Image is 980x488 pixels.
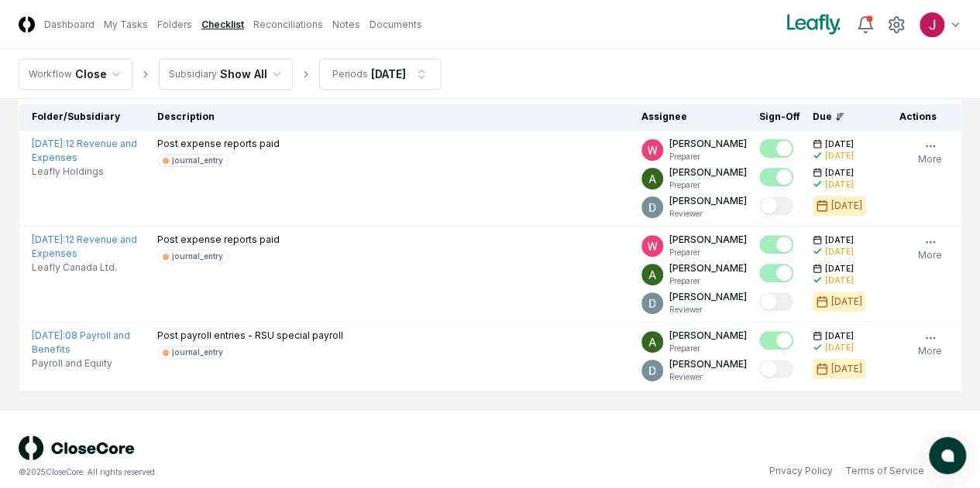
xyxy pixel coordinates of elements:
[32,329,65,341] span: [DATE] :
[157,329,343,343] p: Post payroll entries - RSU special payroll
[825,246,854,258] div: [DATE]
[759,168,793,186] button: Mark complete
[669,275,747,287] p: Preparer
[169,67,217,81] div: Subsidiary
[669,194,747,208] p: [PERSON_NAME]
[19,16,35,32] img: Logo
[319,59,441,90] button: Periods[DATE]
[887,110,949,124] div: Actions
[669,233,747,247] p: [PERSON_NAME]
[669,290,747,304] p: [PERSON_NAME]
[920,12,944,37] img: ACg8ocJfBSitaon9c985KWe3swqK2kElzkAv-sHk65QWxGQz4ldowg=s96-c
[641,331,663,353] img: ACg8ocKKg2129bkBZaX4SAoUQtxLaQ4j-f2PQjMuak4pDCyzCI-IvA=s96-c
[825,342,854,353] div: [DATE]
[157,137,280,151] p: Post expense reports paid
[929,437,966,474] button: atlas-launcher
[813,110,875,124] div: Due
[371,66,406,82] div: [DATE]
[332,67,368,81] div: Periods
[825,263,854,275] span: [DATE]
[641,139,663,161] img: ACg8ocIceHSWyQfagGvDoxhDyw_3B2kX-HJcUhl_gb0t8GGG-Ydwuw=s96-c
[635,104,753,131] th: Assignee
[825,138,854,150] span: [DATE]
[759,235,793,254] button: Mark complete
[641,264,663,285] img: ACg8ocKKg2129bkBZaX4SAoUQtxLaQ4j-f2PQjMuak4pDCyzCI-IvA=s96-c
[172,251,223,262] div: journal_entry
[19,466,490,478] div: © 2025 CloseCore. All rights reserved.
[669,261,747,275] p: [PERSON_NAME]
[32,357,112,370] span: Payroll and Equity
[825,179,854,190] div: [DATE]
[669,304,747,316] p: Reviewer
[915,137,945,169] button: More
[669,208,747,220] p: Reviewer
[151,104,635,131] th: Description
[32,329,130,355] a: [DATE]:08 Payroll and Benefits
[641,292,663,314] img: ACg8ocLeIi4Jlns6Fsr4lO0wQ1XJrFQvF4yUjbLrd1AsCAOmrfa1KQ=s96-c
[825,330,854,342] span: [DATE]
[669,343,747,354] p: Preparer
[104,18,148,32] a: My Tasks
[641,196,663,218] img: ACg8ocLeIi4Jlns6Fsr4lO0wQ1XJrFQvF4yUjbLrd1AsCAOmrfa1KQ=s96-c
[201,18,244,32] a: Checklist
[825,167,854,179] span: [DATE]
[332,18,360,32] a: Notes
[669,357,747,371] p: [PERSON_NAME]
[769,464,833,478] a: Privacy Policy
[669,166,747,179] p: [PERSON_NAME]
[669,137,747,151] p: [PERSON_NAME]
[19,59,441,90] nav: breadcrumb
[669,371,747,383] p: Reviewer
[19,104,151,131] th: Folder/Subsidiary
[825,275,854,286] div: [DATE]
[759,331,793,350] button: Mark complete
[831,362,862,376] div: [DATE]
[157,18,192,32] a: Folders
[759,196,793,215] button: Mark complete
[29,67,72,81] div: Workflow
[641,360,663,381] img: ACg8ocLeIi4Jlns6Fsr4lO0wQ1XJrFQvF4yUjbLrd1AsCAOmrfa1KQ=s96-c
[915,233,945,265] button: More
[32,261,117,275] span: Leafly Canada Ltd.
[157,233,280,247] p: Post expense reports paid
[783,12,844,37] img: Leafly logo
[759,264,793,282] button: Mark complete
[831,295,862,309] div: [DATE]
[32,138,65,149] span: [DATE] :
[32,234,137,259] a: [DATE]:12 Revenue and Expenses
[641,168,663,189] img: ACg8ocKKg2129bkBZaX4SAoUQtxLaQ4j-f2PQjMuak4pDCyzCI-IvA=s96-c
[253,18,323,32] a: Reconciliations
[44,18,95,32] a: Dashboard
[669,151,747,162] p: Preparer
[32,138,137,163] a: [DATE]:12 Revenue and Expenses
[370,18,422,32] a: Documents
[669,247,747,258] p: Preparer
[172,346,223,358] div: journal_entry
[845,464,924,478] a: Terms of Service
[172,155,223,166] div: journal_entry
[915,329,945,361] button: More
[19,435,135,460] img: logo
[825,150,854,162] div: [DATE]
[831,199,862,213] div: [DATE]
[32,234,65,245] span: [DATE] :
[759,292,793,311] button: Mark complete
[753,104,806,131] th: Sign-Off
[759,360,793,378] button: Mark complete
[825,234,854,246] span: [DATE]
[641,235,663,257] img: ACg8ocIceHSWyQfagGvDoxhDyw_3B2kX-HJcUhl_gb0t8GGG-Ydwuw=s96-c
[669,179,747,191] p: Preparer
[32,165,104,179] span: Leafly Holdings
[669,329,747,343] p: [PERSON_NAME]
[759,139,793,158] button: Mark complete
